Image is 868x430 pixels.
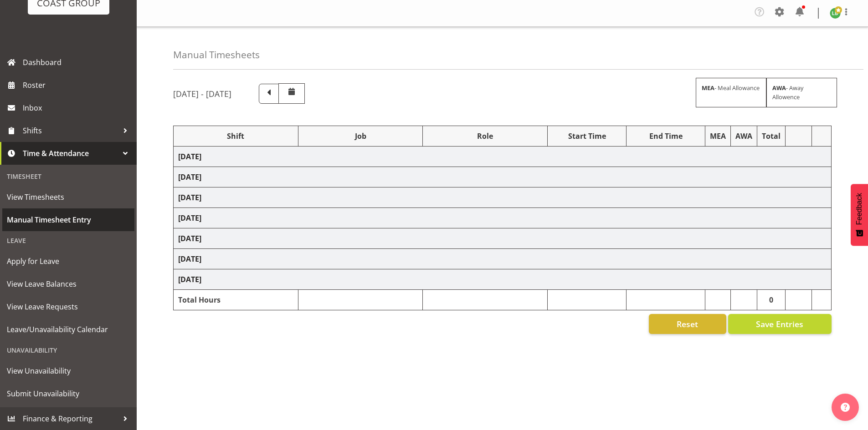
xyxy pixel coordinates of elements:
[303,131,418,142] div: Job
[23,101,132,115] span: Inbox
[7,300,130,314] span: View Leave Requests
[173,89,231,99] h5: [DATE] - [DATE]
[677,318,698,330] span: Reset
[728,314,832,334] button: Save Entries
[23,56,132,69] span: Dashboard
[174,290,298,310] td: Total Hours
[766,78,837,107] div: - Away Allowence
[757,290,786,310] td: 0
[7,387,130,400] span: Submit Unavailability
[841,403,850,412] img: help-xxl-2.png
[2,231,134,250] div: Leave
[174,187,832,208] td: [DATE]
[2,341,134,359] div: Unavailability
[7,254,130,268] span: Apply for Leave
[23,78,132,92] span: Roster
[2,273,134,295] a: View Leave Balances
[7,277,130,291] span: View Leave Balances
[23,412,118,425] span: Finance & Reporting
[772,84,786,92] strong: AWA
[649,314,726,334] button: Reset
[2,250,134,273] a: Apply for Leave
[7,364,130,378] span: View Unavailability
[2,208,134,231] a: Manual Timesheet Entry
[2,359,134,382] a: View Unavailability
[23,124,118,137] span: Shifts
[756,318,803,330] span: Save Entries
[174,147,832,167] td: [DATE]
[7,190,130,204] span: View Timesheets
[174,249,832,269] td: [DATE]
[2,295,134,318] a: View Leave Requests
[178,131,293,142] div: Shift
[7,323,130,336] span: Leave/Unavailability Calendar
[174,167,832,187] td: [DATE]
[174,228,832,249] td: [DATE]
[710,131,726,142] div: MEA
[762,131,781,142] div: Total
[2,167,134,186] div: Timesheet
[174,269,832,290] td: [DATE]
[631,131,700,142] div: End Time
[735,131,752,142] div: AWA
[174,208,832,228] td: [DATE]
[851,184,868,246] button: Feedback - Show survey
[2,318,134,341] a: Leave/Unavailability Calendar
[702,84,714,92] strong: MEA
[7,213,130,227] span: Manual Timesheet Entry
[173,50,260,60] h4: Manual Timesheets
[427,131,543,142] div: Role
[855,193,863,225] span: Feedback
[552,131,621,142] div: Start Time
[830,8,841,19] img: lu-budden8051.jpg
[23,147,118,160] span: Time & Attendance
[2,186,134,208] a: View Timesheets
[696,78,766,107] div: - Meal Allowance
[2,382,134,405] a: Submit Unavailability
